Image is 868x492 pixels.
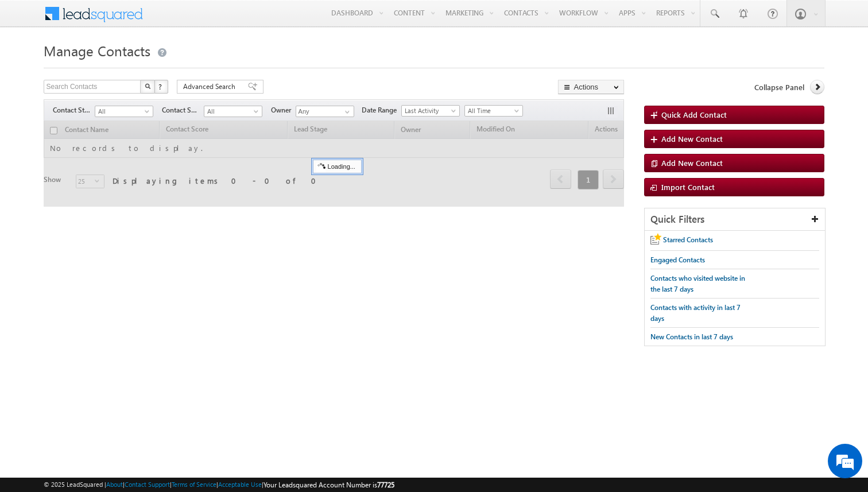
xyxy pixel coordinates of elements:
span: Collapse Panel [754,82,804,92]
span: New Contacts in last 7 days [650,332,733,341]
span: All [95,106,150,117]
span: Starred Contacts [663,235,713,244]
span: All [204,106,259,117]
a: All [95,106,153,117]
span: Last Activity [402,106,456,116]
span: Date Range [362,105,401,115]
span: Manage Contacts [44,41,150,60]
a: About [106,481,123,488]
span: Contacts with activity in last 7 days [650,303,741,323]
button: ? [154,80,168,94]
span: Engaged Contacts [650,255,705,264]
a: All Time [464,105,523,117]
a: Terms of Service [172,481,216,488]
a: Acceptable Use [218,481,262,488]
span: Owner [271,105,296,115]
span: 77725 [377,481,394,489]
span: Contacts who visited website in the last 7 days [650,274,745,293]
span: Advanced Search [183,82,239,92]
a: All [204,106,262,117]
span: ? [158,82,164,91]
span: Your Leadsquared Account Number is [263,481,394,489]
span: Contact Source [162,105,204,115]
span: Contact Stage [53,105,95,115]
img: Search [145,83,150,89]
div: Loading... [313,160,362,173]
span: © 2025 LeadSquared | | | | | [44,479,394,490]
a: Show All Items [339,106,353,118]
button: Actions [558,80,624,94]
input: Type to Search [296,106,354,117]
div: Quick Filters [645,208,825,231]
span: Add New Contact [661,158,723,168]
a: Last Activity [401,105,460,117]
span: All Time [465,106,520,116]
span: Add New Contact [661,134,723,144]
span: Import Contact [661,182,715,192]
span: Quick Add Contact [661,110,727,119]
a: Contact Support [125,481,170,488]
